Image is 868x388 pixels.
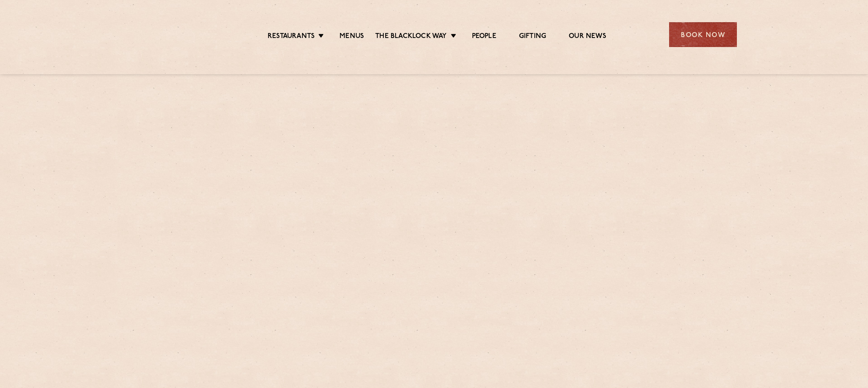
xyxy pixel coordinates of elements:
a: People [472,32,496,42]
a: Gifting [519,32,546,42]
div: Book Now [669,22,737,47]
a: Menus [340,32,364,42]
a: Our News [569,32,606,42]
a: The Blacklock Way [375,32,447,42]
a: Restaurants [268,32,315,42]
img: svg%3E [131,9,209,61]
